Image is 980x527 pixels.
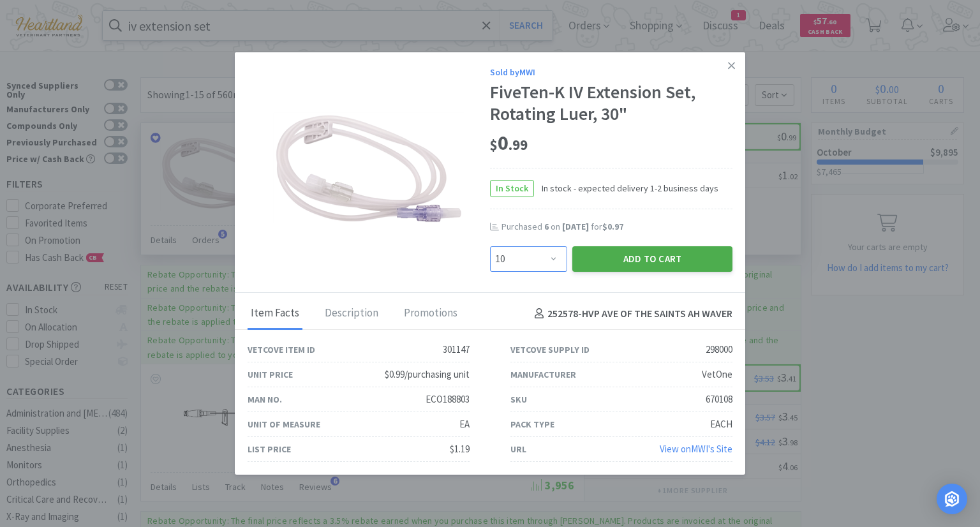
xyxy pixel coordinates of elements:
[490,136,498,154] span: $
[702,367,732,382] div: VetOne
[510,343,590,357] div: Vetcove Supply ID
[937,484,967,514] div: Open Intercom Messenger
[562,221,589,232] span: [DATE]
[248,392,282,406] div: Man No.
[501,221,732,234] div: Purchased on for
[450,442,470,457] div: $1.19
[572,246,732,272] button: Add to Cart
[385,367,470,382] div: $0.99/purchasing unit
[248,417,320,431] div: Unit of Measure
[248,298,302,330] div: Item Facts
[706,342,732,357] div: 298000
[491,181,533,197] span: In Stock
[602,221,623,232] span: $0.97
[248,442,291,456] div: List Price
[322,298,382,330] div: Description
[490,82,732,124] div: FiveTen-K IV Extension Set, Rotating Luer, 30"
[443,342,470,357] div: 301147
[401,298,461,330] div: Promotions
[544,221,549,232] span: 6
[490,130,528,156] span: 0
[459,417,470,432] div: EA
[706,392,732,407] div: 670108
[660,443,732,455] a: View onMWI's Site
[248,343,315,357] div: Vetcove Item ID
[273,112,464,225] img: 317853b37c4249139537bf459934d33b_298000.png
[510,392,527,406] div: SKU
[530,306,732,322] h4: 252578 - HVP AVE OF THE SAINTS AH WAVER
[509,136,528,154] span: . 99
[490,65,732,79] div: Sold by MWI
[510,417,554,431] div: Pack Type
[248,367,293,382] div: Unit Price
[534,181,718,195] span: In stock - expected delivery 1-2 business days
[510,367,576,382] div: Manufacturer
[710,417,732,432] div: EACH
[426,392,470,407] div: ECO188803
[510,442,526,456] div: URL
